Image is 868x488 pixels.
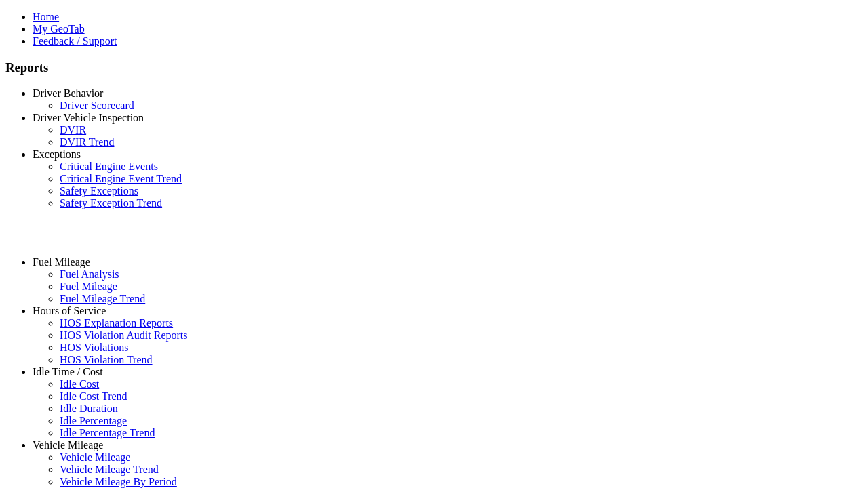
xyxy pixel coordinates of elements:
[60,173,182,184] a: Critical Engine Event Trend
[60,281,117,292] a: Fuel Mileage
[33,35,117,47] a: Feedback / Support
[33,148,81,160] a: Exceptions
[60,378,99,390] a: Idle Cost
[33,256,90,268] a: Fuel Mileage
[60,197,162,209] a: Safety Exception Trend
[60,415,127,426] a: Idle Percentage
[60,268,119,280] a: Fuel Analysis
[60,476,177,487] a: Vehicle Mileage By Period
[60,403,118,414] a: Idle Duration
[5,60,863,75] h3: Reports
[33,11,59,22] a: Home
[60,342,128,353] a: HOS Violations
[60,317,173,329] a: HOS Explanation Reports
[33,23,85,35] a: My GeoTab
[33,305,106,317] a: Hours of Service
[33,366,103,378] a: Idle Time / Cost
[60,185,138,197] a: Safety Exceptions
[60,100,134,111] a: Driver Scorecard
[60,124,86,136] a: DVIR
[60,427,155,439] a: Idle Percentage Trend
[60,161,158,172] a: Critical Engine Events
[60,464,159,475] a: Vehicle Mileage Trend
[33,439,103,451] a: Vehicle Mileage
[60,136,114,148] a: DVIR Trend
[60,451,130,463] a: Vehicle Mileage
[60,293,145,304] a: Fuel Mileage Trend
[60,390,127,402] a: Idle Cost Trend
[60,329,188,341] a: HOS Violation Audit Reports
[60,354,153,365] a: HOS Violation Trend
[33,87,103,99] a: Driver Behavior
[33,112,144,123] a: Driver Vehicle Inspection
